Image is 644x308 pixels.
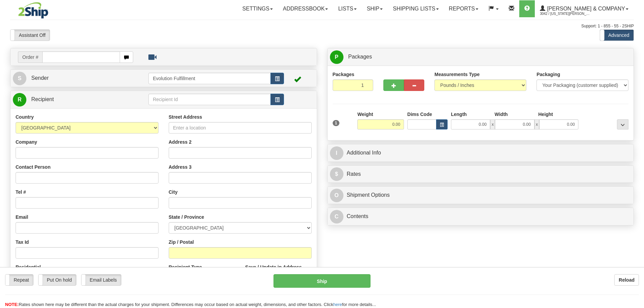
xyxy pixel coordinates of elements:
[18,51,42,63] span: Order #
[333,0,361,17] a: Lists
[169,189,177,195] label: City
[13,93,134,106] a: R Recipient
[148,94,271,105] input: Recipient Id
[169,239,194,245] label: Zip / Postal
[169,164,192,170] label: Address 3
[10,23,634,29] div: Support: 1 - 855 - 55 - 2SHIP
[31,96,54,102] span: Recipient
[10,2,56,19] img: logo3042.jpg
[39,275,76,285] label: Put On hold
[330,167,631,181] a: $Rates
[10,30,50,41] label: Assistant Off
[362,0,388,17] a: Ship
[330,50,631,64] a: P Packages
[330,210,343,223] span: C
[434,71,480,78] label: Measurements Type
[16,164,50,170] label: Contact Person
[169,122,312,134] input: Enter a location
[535,0,634,17] a: [PERSON_NAME] & Company 3042 / [US_STATE][PERSON_NAME]
[237,0,278,17] a: Settings
[617,119,628,129] div: ...
[169,264,202,270] label: Recipient Type
[13,72,26,85] span: S
[5,275,33,285] label: Repeat
[495,111,508,118] label: Width
[31,75,49,81] span: Sender
[5,302,19,307] span: NOTE:
[330,146,631,160] a: IAdditional Info
[13,71,148,85] a: S Sender
[357,111,373,118] label: Weight
[545,6,625,11] span: [PERSON_NAME] & Company
[330,50,343,64] span: P
[619,277,635,283] b: Reload
[16,239,29,245] label: Tax Id
[444,0,483,17] a: Reports
[538,111,553,118] label: Height
[278,0,333,17] a: Addressbook
[388,0,444,17] a: Shipping lists
[16,189,26,195] label: Tel #
[16,214,28,220] label: Email
[540,10,591,17] span: 3042 / [US_STATE][PERSON_NAME]
[614,274,639,286] button: Reload
[273,274,371,288] button: Ship
[81,275,121,285] label: Email Labels
[628,119,643,188] iframe: chat widget
[330,167,343,181] span: $
[330,210,631,223] a: CContents
[490,119,495,129] span: x
[13,93,26,106] span: R
[330,189,343,202] span: O
[333,302,342,307] a: here
[169,139,192,145] label: Address 2
[245,264,311,277] label: Save / Update in Address Book
[600,30,634,41] label: Advanced
[16,114,34,120] label: Country
[16,264,41,270] label: Residential
[451,111,467,118] label: Length
[148,73,271,84] input: Sender Id
[407,111,432,118] label: Dims Code
[333,71,355,78] label: Packages
[16,139,37,145] label: Company
[536,71,560,78] label: Packaging
[330,188,631,202] a: OShipment Options
[333,120,340,126] span: 1
[169,114,202,120] label: Street Address
[169,214,204,220] label: State / Province
[330,146,343,160] span: I
[348,54,372,60] span: Packages
[534,119,539,129] span: x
